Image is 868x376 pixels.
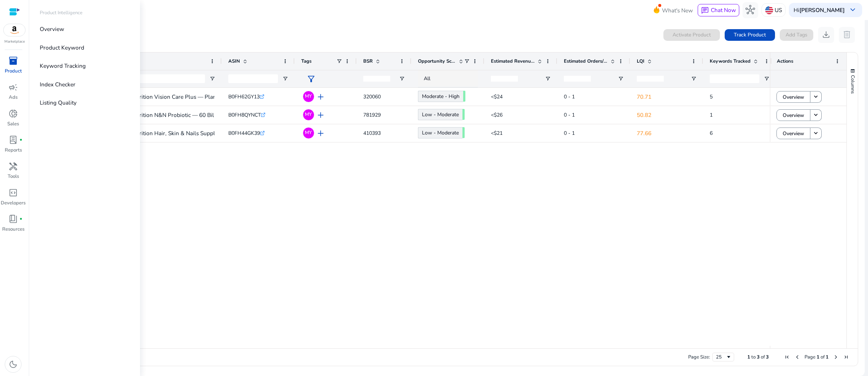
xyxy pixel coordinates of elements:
[491,111,503,118] span: <$26
[710,74,759,83] input: Keywords Tracked Filter Input
[637,107,697,122] p: 50.82
[710,58,751,64] span: Keywords Tracked
[843,354,849,360] div: Last Page
[305,112,312,117] span: MY
[818,27,834,43] button: download
[710,111,713,118] span: 1
[228,111,261,118] span: B0FH8QYNCT
[637,58,644,64] span: LQI
[751,354,756,360] span: to
[363,130,381,137] span: 410393
[4,24,26,36] img: amazon.svg
[821,354,825,360] span: of
[9,94,18,101] p: Ads
[776,109,810,121] button: Overview
[7,121,19,128] p: Sales
[710,93,713,100] span: 5
[40,9,82,17] p: Product Intelligence
[228,74,278,83] input: ASIN Filter Input
[462,109,465,120] span: 56.65
[564,93,575,100] span: 0 - 1
[794,7,845,13] p: Hi
[564,130,575,137] span: 0 - 1
[8,135,18,145] span: lab_profile
[424,75,430,82] span: All
[399,76,405,82] button: Open Filter Menu
[826,354,829,360] span: 1
[711,6,736,14] span: Chat Now
[764,76,770,82] button: Open Filter Menu
[710,130,713,137] span: 6
[418,58,456,64] span: Opportunity Score
[848,5,857,15] span: keyboard_arrow_down
[4,39,25,44] p: Marketplace
[734,31,766,39] span: Track Product
[776,128,810,139] button: Overview
[761,354,765,360] span: of
[363,58,373,64] span: BSR
[1,200,26,207] p: Developers
[2,226,24,233] p: Resources
[743,2,759,18] button: hub
[745,5,755,15] span: hub
[725,29,775,41] button: Track Product
[8,173,19,180] p: Tools
[564,58,608,64] span: Estimated Orders/Day
[812,93,819,101] mat-icon: keyboard_arrow_down
[418,91,463,102] a: Moderate - High
[698,4,739,16] button: chatChat Now
[95,89,263,104] p: Dr's Nature & Nutrition Vision Care Plus — Plant-Based Formula...
[40,43,84,52] p: Product Keyword
[812,130,819,137] mat-icon: keyboard_arrow_down
[418,109,462,120] a: Low - Moderate
[8,360,18,369] span: dark_mode
[783,90,804,105] span: Overview
[316,110,325,120] span: add
[821,30,831,39] span: download
[8,109,18,118] span: donut_small
[775,4,782,16] p: US
[688,354,710,360] div: Page Size:
[8,188,18,197] span: code_blocks
[5,147,22,154] p: Reports
[765,6,773,14] img: us.svg
[305,94,312,99] span: MY
[805,354,815,360] span: Page
[316,129,325,138] span: add
[817,354,819,360] span: 1
[8,162,18,171] span: handyman
[5,68,22,75] p: Product
[777,58,793,64] span: Actions
[799,6,845,14] b: [PERSON_NAME]
[209,76,215,82] button: Open Filter Menu
[833,354,839,360] div: Next Page
[40,62,86,70] p: Keyword Tracking
[783,108,804,123] span: Overview
[766,354,769,360] span: 3
[776,91,810,103] button: Overview
[19,138,23,142] span: fiber_manual_record
[701,7,709,15] span: chat
[363,111,381,118] span: 781929
[618,76,624,82] button: Open Filter Menu
[40,25,64,33] p: Overview
[40,80,75,89] p: Index Checker
[228,130,260,137] span: B0FH44GK39
[418,127,462,138] a: Low - Moderate
[491,93,503,100] span: <$24
[783,126,804,141] span: Overview
[228,93,260,100] span: B0FH62GY13
[40,98,77,107] p: Listing Quality
[491,130,503,137] span: <$21
[95,126,256,141] p: Dr's Nature & Nutrition Hair, Skin & Nails Supplement for Men...
[757,354,760,360] span: 3
[305,130,312,135] span: MY
[784,354,790,360] div: First Page
[316,92,325,102] span: add
[282,76,288,82] button: Open Filter Menu
[95,107,269,122] p: Dr's Nature & Nutrition N&N Probiotic — 60 Billion CFU, 60 Veggie...
[228,58,240,64] span: ASIN
[363,93,381,100] span: 320060
[849,75,856,94] span: Columns
[747,354,750,360] span: 1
